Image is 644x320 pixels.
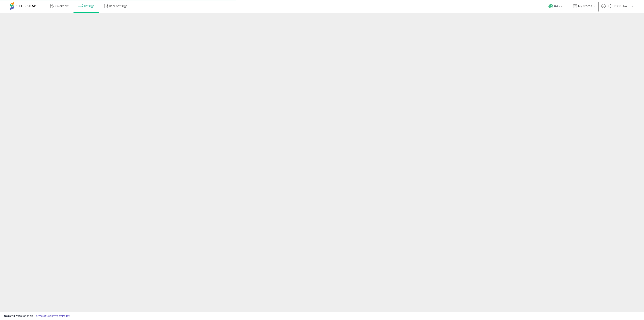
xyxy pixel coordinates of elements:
[548,4,553,9] i: Get Help
[601,4,634,13] a: Hi [PERSON_NAME]
[55,4,68,8] span: Overview
[554,5,560,8] span: Help
[607,4,631,8] span: Hi [PERSON_NAME]
[84,4,95,8] span: Listings
[545,1,567,13] a: Help
[578,4,592,8] span: My Stores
